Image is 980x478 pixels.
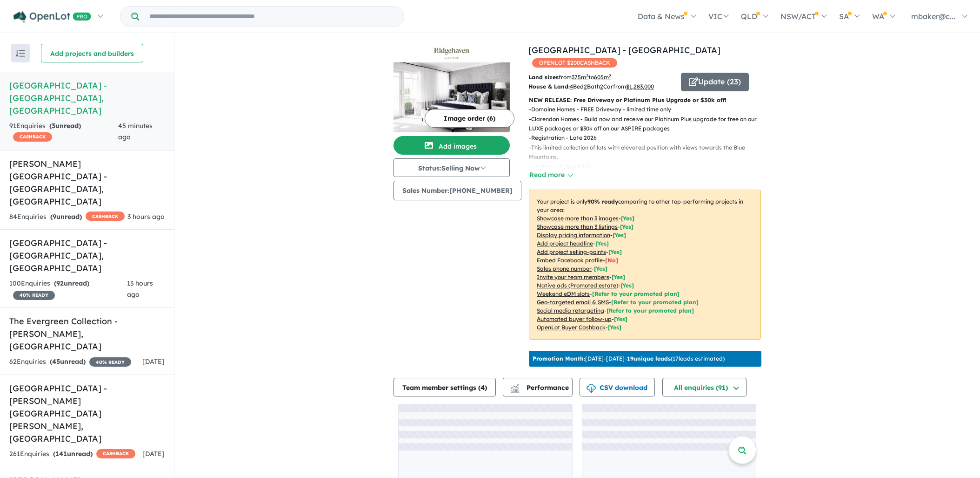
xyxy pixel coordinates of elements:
p: - Limited Lots Available [529,162,768,171]
h5: [GEOGRAPHIC_DATA] - [PERSON_NAME][GEOGRAPHIC_DATA][PERSON_NAME] , [GEOGRAPHIC_DATA] [9,382,165,445]
div: 261 Enquir ies [9,449,135,460]
u: Add project selling-points [537,248,606,255]
u: Invite your team members [537,273,609,280]
strong: ( unread) [49,122,81,130]
p: - Clarendon Homes - Build now and receive our Platinum Plus upgrade for free on our LUXE packages... [529,115,768,134]
span: 92 [56,279,64,287]
strong: ( unread) [53,450,93,458]
sup: 2 [586,73,588,78]
button: Add images [393,136,510,155]
span: mbaker@c... [911,12,955,21]
u: Add project headline [537,240,593,247]
span: Performance [512,383,569,392]
span: 40 % READY [89,357,131,367]
span: 13 hours ago [127,279,153,299]
span: [ Yes ] [621,215,634,222]
span: [DATE] [142,357,165,366]
sup: 2 [609,73,611,78]
u: 2 [584,83,587,90]
span: 141 [55,450,67,458]
p: Your project is only comparing to other top-performing projects in your area: - - - - - - - - - -... [529,190,761,340]
span: [DATE] [142,450,165,458]
u: Automated buyer follow-up [537,315,612,322]
h5: [PERSON_NAME][GEOGRAPHIC_DATA] - [GEOGRAPHIC_DATA] , [GEOGRAPHIC_DATA] [9,157,165,208]
span: [ Yes ] [594,265,607,272]
u: Weekend eDM slots [537,290,590,297]
img: Ridgehaven Estate - Elderslie Logo [397,48,506,59]
div: 62 Enquir ies [9,356,131,368]
span: [Yes] [620,282,634,289]
b: Land sizes [528,74,559,81]
p: - Domaine Homes - FREE Driveway - limited time only [529,105,768,114]
span: CASHBACK [13,132,52,142]
strong: ( unread) [54,279,89,287]
h5: [GEOGRAPHIC_DATA] - [GEOGRAPHIC_DATA] , [GEOGRAPHIC_DATA] [9,79,165,117]
button: All enquiries (91) [662,378,747,396]
b: 19 unique leads [627,355,671,362]
p: - Registration - Late 2026 [529,133,768,143]
button: Team member settings (4) [393,378,496,396]
span: OPENLOT $ 200 CASHBACK [532,58,617,68]
u: Social media retargeting [537,307,604,314]
p: NEW RELEASE: Free Driveway or Platinum Plus Upgrade or $30k off! [529,96,761,105]
u: 2 [600,83,603,90]
p: - This limited collection of lots with elevated position with views towards the Blue Mountains. [529,143,768,162]
span: [ Yes ] [620,223,633,230]
span: [ Yes ] [612,273,625,280]
span: to [588,74,611,81]
u: 4 [570,83,573,90]
span: [Refer to your promoted plan] [592,290,680,297]
span: 9 [53,212,56,221]
img: line-chart.svg [511,384,519,389]
button: Image order (6) [425,109,514,128]
img: Ridgehaven Estate - Elderslie [393,62,510,132]
span: [Yes] [608,324,621,331]
b: 90 % ready [587,198,618,205]
p: [DATE] - [DATE] - ( 17 leads estimated) [533,355,725,363]
button: Status:Selling Now [393,158,510,177]
strong: ( unread) [50,212,82,221]
b: House & Land: [528,83,570,90]
span: CASHBACK [86,212,125,221]
h5: [GEOGRAPHIC_DATA] - [GEOGRAPHIC_DATA] , [GEOGRAPHIC_DATA] [9,237,165,274]
button: Update (23) [681,73,749,91]
a: Ridgehaven Estate - Elderslie LogoRidgehaven Estate - Elderslie [393,44,510,132]
b: Promotion Month: [533,355,585,362]
span: CASHBACK [96,449,135,458]
span: 3 [52,122,55,130]
u: Display pricing information [537,232,610,239]
span: 45 minutes ago [118,122,153,141]
u: Native ads (Promoted estate) [537,282,618,289]
span: 4 [480,383,485,392]
img: sort.svg [16,50,25,57]
span: 45 [52,357,60,366]
strong: ( unread) [50,357,86,366]
span: 40 % READY [13,291,55,300]
span: [ Yes ] [613,232,626,239]
span: [Refer to your promoted plan] [611,299,699,306]
u: Embed Facebook profile [537,257,603,264]
div: 91 Enquir ies [9,121,118,143]
span: [Yes] [614,315,627,322]
img: bar-chart.svg [510,387,520,393]
u: OpenLot Buyer Cashback [537,324,606,331]
span: [Refer to your promoted plan] [607,307,694,314]
button: Sales Number:[PHONE_NUMBER] [393,181,521,200]
a: [GEOGRAPHIC_DATA] - [GEOGRAPHIC_DATA] [528,45,720,55]
u: Showcase more than 3 images [537,215,619,222]
span: [ Yes ] [595,240,609,247]
u: Geo-targeted email & SMS [537,299,609,306]
button: Performance [503,378,573,396]
p: from [528,73,674,82]
button: Read more [529,170,573,180]
h5: The Evergreen Collection - [PERSON_NAME] , [GEOGRAPHIC_DATA] [9,315,165,353]
span: [ Yes ] [608,248,622,255]
button: CSV download [580,378,655,396]
p: Bed Bath Car from [528,82,674,91]
button: Add projects and builders [41,44,143,62]
span: [ No ] [605,257,618,264]
u: 605 m [594,74,611,81]
div: 100 Enquir ies [9,278,127,300]
img: download icon [587,384,596,393]
u: Showcase more than 3 listings [537,223,618,230]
